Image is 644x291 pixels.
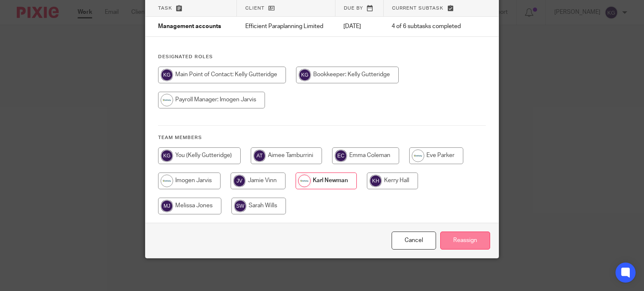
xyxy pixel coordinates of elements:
h4: Designated Roles [158,54,486,60]
span: Client [245,6,265,10]
input: Reassign [440,232,490,250]
span: Current subtask [392,6,444,10]
a: Close this dialog window [392,232,436,250]
span: Task [158,6,172,10]
span: Due by [344,6,363,10]
span: Management accounts [158,24,221,30]
p: Efficient Paraplanning Limited [245,22,327,31]
h4: Team members [158,134,486,141]
p: [DATE] [343,22,375,31]
td: 4 of 6 subtasks completed [383,17,473,37]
